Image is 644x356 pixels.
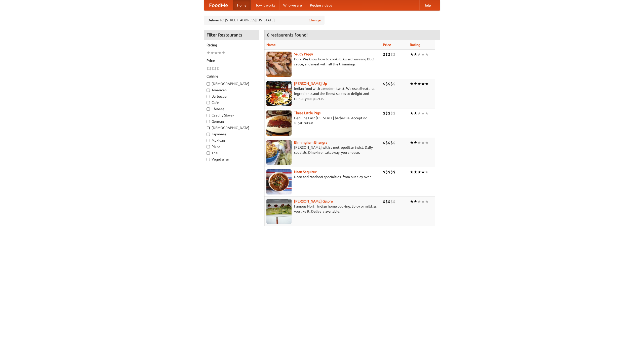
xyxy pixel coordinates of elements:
[421,140,425,145] li: ★
[383,199,385,204] li: $
[425,81,429,87] li: ★
[385,169,388,175] li: $
[390,110,393,116] li: $
[417,110,421,116] li: ★
[383,81,385,87] li: $
[207,158,210,161] input: Vegetarian
[383,43,391,47] a: Price
[309,18,321,23] a: Change
[217,66,219,71] li: $
[388,110,390,116] li: $
[267,32,308,37] ng-pluralize: 6 restaurants found!
[390,81,393,87] li: $
[410,140,414,145] li: ★
[425,140,429,145] li: ★
[421,81,425,87] li: ★
[421,169,425,175] li: ★
[207,132,256,137] label: Japanese
[385,110,388,116] li: $
[207,138,256,143] label: Mexican
[294,140,327,144] a: Birmingham Bhangra
[383,52,385,57] li: $
[212,66,214,71] li: $
[214,50,218,56] li: ★
[388,169,390,175] li: $
[207,150,256,155] label: Thai
[266,110,292,136] img: littlepigs.jpg
[207,43,256,48] h5: Rating
[417,169,421,175] li: ★
[417,140,421,145] li: ★
[222,50,225,56] li: ★
[390,169,393,175] li: $
[207,101,210,104] input: Cafe
[414,169,417,175] li: ★
[207,66,209,71] li: $
[207,120,210,123] input: German
[294,82,327,86] a: [PERSON_NAME] Up
[207,95,210,98] input: Barbecue
[204,0,233,10] a: FoodMe
[383,110,385,116] li: $
[207,113,256,118] label: Czech / Slovak
[410,110,414,116] li: ★
[294,111,320,115] a: Three Little Pigs
[393,140,395,145] li: $
[385,140,388,145] li: $
[207,125,256,130] label: [DEMOGRAPHIC_DATA]
[207,107,210,111] input: Chinese
[207,144,256,149] label: Pizza
[266,81,292,106] img: curryup.jpg
[393,169,395,175] li: $
[421,52,425,57] li: ★
[266,199,292,224] img: currygalore.jpg
[210,50,214,56] li: ★
[306,0,336,10] a: Recipe videos
[419,0,435,10] a: Help
[383,169,385,175] li: $
[393,81,395,87] li: $
[266,57,379,67] p: Pork. We know how to cook it. Award-winning BBQ sauce, and meat with all the trimmings.
[410,81,414,87] li: ★
[393,52,395,57] li: $
[388,199,390,204] li: $
[279,0,306,10] a: Who we are
[393,199,395,204] li: $
[207,100,256,105] label: Cafe
[425,199,429,204] li: ★
[207,82,210,86] input: [DEMOGRAPHIC_DATA]
[266,43,276,47] a: Name
[266,86,379,101] p: Indian food with a modern twist. We use all-natural ingredients and the finest spices to delight ...
[204,16,325,25] div: Deliver to: [STREET_ADDRESS][US_STATE]
[207,151,210,155] input: Thai
[207,157,256,162] label: Vegetarian
[266,145,379,155] p: [PERSON_NAME] with a metropolitan twist. Daily specials. Dine-in or takeaway, you choose.
[414,199,417,204] li: ★
[414,140,417,145] li: ★
[414,110,417,116] li: ★
[266,115,379,126] p: Genuine East [US_STATE] barbecue. Accept no substitutes!
[207,139,210,142] input: Mexican
[390,199,393,204] li: $
[388,52,390,57] li: $
[410,43,420,47] a: Rating
[207,89,210,92] input: American
[207,81,256,86] label: [DEMOGRAPHIC_DATA]
[390,52,393,57] li: $
[425,169,429,175] li: ★
[294,52,313,56] a: Saucy Piggy
[294,199,333,203] a: [PERSON_NAME] Galore
[233,0,251,10] a: Home
[207,145,210,148] input: Pizza
[383,140,385,145] li: $
[207,126,210,130] input: [DEMOGRAPHIC_DATA]
[204,30,259,40] h4: Filter Restaurants
[414,81,417,87] li: ★
[385,81,388,87] li: $
[421,199,425,204] li: ★
[207,50,210,56] li: ★
[425,110,429,116] li: ★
